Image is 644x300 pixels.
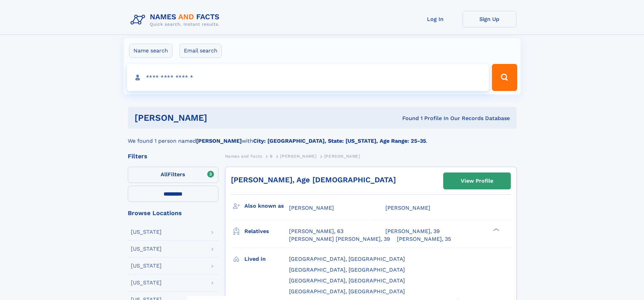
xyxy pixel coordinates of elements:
h3: Relatives [244,226,289,237]
span: [PERSON_NAME] [324,154,360,159]
span: All [161,171,168,178]
a: B [270,152,273,160]
span: [GEOGRAPHIC_DATA], [GEOGRAPHIC_DATA] [289,288,405,295]
a: Names and Facts [225,152,262,160]
span: B [270,154,273,159]
div: Found 1 Profile In Our Records Database [305,115,510,122]
a: [PERSON_NAME], 39 [385,228,440,235]
label: Email search [180,44,222,58]
a: [PERSON_NAME] [280,152,316,160]
div: [US_STATE] [131,246,162,252]
b: [PERSON_NAME] [196,138,242,144]
b: City: [GEOGRAPHIC_DATA], State: [US_STATE], Age Range: 25-35 [253,138,426,144]
span: [GEOGRAPHIC_DATA], [GEOGRAPHIC_DATA] [289,277,405,284]
span: [GEOGRAPHIC_DATA], [GEOGRAPHIC_DATA] [289,267,405,273]
a: Log In [408,11,462,27]
h3: Also known as [244,200,289,212]
div: [US_STATE] [131,229,162,235]
a: [PERSON_NAME], 35 [397,235,451,243]
a: Sign Up [462,11,517,27]
a: [PERSON_NAME], 63 [289,228,343,235]
img: Logo Names and Facts [128,11,225,29]
div: Filters [128,153,218,159]
a: [PERSON_NAME], Age [DEMOGRAPHIC_DATA] [231,176,396,184]
h3: Lived in [244,253,289,265]
input: search input [127,64,489,91]
label: Filters [128,167,218,183]
div: [US_STATE] [131,280,162,285]
h1: [PERSON_NAME] [135,114,305,122]
span: [PERSON_NAME] [385,205,430,211]
div: View Profile [461,173,493,189]
a: View Profile [444,173,510,189]
a: [PERSON_NAME] [PERSON_NAME], 39 [289,235,390,243]
span: [PERSON_NAME] [289,205,334,211]
div: ❯ [492,228,500,232]
div: [US_STATE] [131,263,162,269]
span: [GEOGRAPHIC_DATA], [GEOGRAPHIC_DATA] [289,256,405,262]
button: Search Button [492,64,517,91]
span: [PERSON_NAME] [280,154,316,159]
div: We found 1 person named with . [128,129,517,145]
div: Browse Locations [128,210,218,216]
label: Name search [129,44,172,58]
